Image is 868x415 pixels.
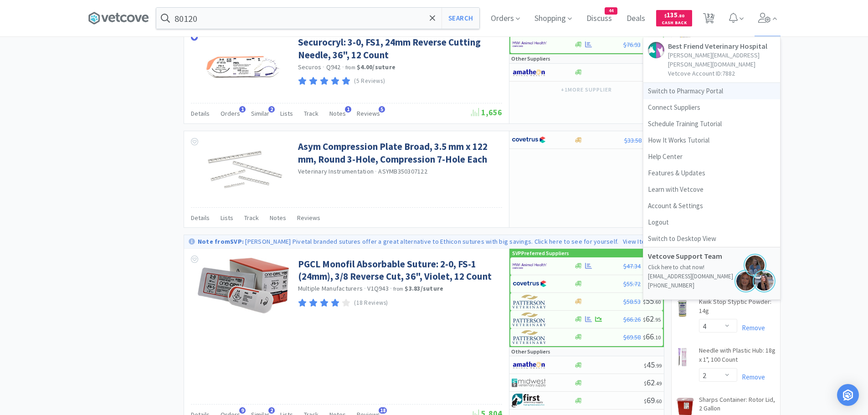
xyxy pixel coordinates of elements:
[393,286,403,292] span: from
[513,330,547,344] img: f5e969b455434c6296c6d81ef179fa71_3.png
[623,15,649,23] a: Deals
[513,259,547,273] img: f6b2451649754179b5b4e0c70c3f7cb0_2.png
[643,83,780,99] a: Switch to Pharmacy Portal
[623,236,659,246] p: View Items
[623,297,641,306] span: $58.53
[643,132,780,149] a: How It Works Tutorial
[583,15,616,23] a: Discuss44
[643,313,661,324] span: 62
[221,109,240,118] span: Orders
[198,258,289,314] img: 7d5dd7a5a1d34abab677b6a287a185ac_6904.png
[512,358,546,372] img: 3331a67d23dc422aa21b1ec98afbf632_11.png
[662,20,687,26] span: Cash Back
[644,380,647,387] span: $
[367,284,389,292] span: V1Q943
[239,407,246,414] span: 9
[644,362,647,369] span: $
[268,106,275,113] span: 2
[623,333,641,341] span: $69.58
[375,167,377,175] span: ·
[191,214,210,222] span: Details
[644,395,662,405] span: 69
[280,109,293,118] span: Lists
[298,36,500,61] a: Securocryl: 3-0, FS1, 24mm Reverse Cutting Needle, 36", 12 Count
[513,37,547,51] img: f6b2451649754179b5b4e0c70c3f7cb0_2.png
[623,280,641,288] span: $55.72
[556,83,616,96] button: +1more supplier
[471,107,502,118] span: 1,656
[442,8,479,29] button: Search
[643,334,646,341] span: $
[737,323,765,332] a: Remove
[512,394,546,407] img: 67d67680309e4a0bb49a5ff0391dcc42_6.png
[676,348,688,366] img: 828d3ba5f7894b5a96d2a8ac42bce35e_10360.png
[648,252,739,261] h5: Vetcove Support Team
[644,377,662,388] span: 62
[345,64,355,71] span: from
[699,346,776,368] a: Needle with Plastic Hub: 18g x 1", 100 Count
[664,10,684,19] span: 135
[512,133,546,147] img: 77fca1acd8b6420a9015268ca798ef17_1.png
[837,384,859,406] div: Open Intercom Messenger
[623,41,641,49] span: $76.93
[678,13,684,19] span: . 80
[753,270,776,292] img: jenna.png
[643,296,661,306] span: 55
[244,214,259,222] span: Track
[512,249,569,257] p: SVP Preferred Suppliers
[699,15,718,24] a: 32
[664,13,667,19] span: $
[648,272,776,281] p: [EMAIL_ADDRESS][DOMAIN_NAME]
[298,140,500,165] a: Asym Compression Plate Broad, 3.5 mm x 122 mm, Round 3-Hole, Compression 7-Hole Each
[643,316,646,323] span: $
[644,398,647,405] span: $
[737,373,765,381] a: Remove
[643,231,780,247] a: Switch to Desktop View
[298,167,374,175] a: Veterinary Instrumentation
[512,376,546,389] img: 4dd14cff54a648ac9e977f0c5da9bc2e_5.png
[643,37,780,83] a: Best Friend Veterinary Hospital[PERSON_NAME][EMAIL_ADDRESS][PERSON_NAME][DOMAIN_NAME]Vetcove Acco...
[513,295,547,308] img: f5e969b455434c6296c6d81ef179fa71_3.png
[643,298,646,305] span: $
[643,214,780,231] a: Logout
[326,63,341,71] span: Q942
[513,313,547,326] img: f5e969b455434c6296c6d81ef179fa71_3.png
[655,398,662,405] span: . 60
[298,284,363,292] a: Multiple Manufacturers
[251,109,269,118] span: Similar
[345,106,351,113] span: 1
[656,6,692,31] a: $135.80Cash Back
[643,99,780,116] a: Connect Suppliers
[239,106,246,113] span: 1
[354,298,388,308] p: (18 Reviews)
[357,63,395,71] strong: $4.00 / suture
[668,69,776,78] p: Vetcove Account ID: 7882
[623,315,641,323] span: $66.26
[605,8,617,14] span: 44
[405,284,443,292] strong: $3.83 / suture
[668,51,776,69] p: [PERSON_NAME][EMAIL_ADDRESS][PERSON_NAME][DOMAIN_NAME]
[744,254,766,277] img: ksen.png
[357,109,380,118] span: Reviews
[379,106,385,113] span: 5
[298,258,500,283] a: PGCL Monofil Absorbable Suture: 2-0, FS-1 (24mm), 3/8 Reverse Cut, 36", Violet, 12 Count
[245,237,618,246] p: [PERSON_NAME] Pivetal branded sutures offer a great alternative to Ethicon sutures with big savin...
[654,316,661,323] span: . 95
[734,270,757,292] img: jules.png
[354,77,385,86] p: (5 Reviews)
[643,116,780,132] a: Schedule Training Tutorial
[512,66,546,79] img: 3331a67d23dc422aa21b1ec98afbf632_11.png
[204,36,282,95] img: 04a16a2c9fa94fb7a6286f085cbd48b4_410163.png
[654,334,661,341] span: . 10
[270,214,286,222] span: Notes
[379,407,387,414] span: 18
[648,281,776,290] p: [PHONE_NUMBER]
[676,299,689,318] img: b64cbf35039f4052b1a0299bf64470d0_11336.png
[643,149,780,165] a: Help Center
[304,109,318,118] span: Track
[643,181,780,198] a: Learn with Vetcove
[643,331,661,342] span: 66
[511,347,550,356] p: Other Suppliers
[648,263,704,271] a: Click here to chat now!
[644,359,662,370] span: 45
